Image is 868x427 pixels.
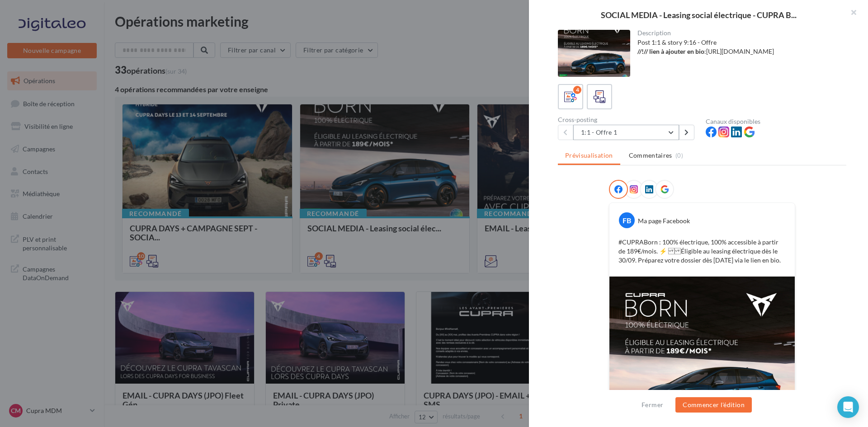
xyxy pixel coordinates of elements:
strong: //!// lien à ajouter en bio [637,47,704,55]
span: (0) [675,152,683,159]
div: Open Intercom Messenger [837,396,859,418]
div: Canaux disponibles [706,118,846,125]
div: Ma page Facebook [638,216,690,225]
span: SOCIAL MEDIA - Leasing social électrique - CUPRA B... [601,11,797,19]
div: Post 1:1 & story 9:16 - Offre : [637,38,840,56]
p: #CUPRABorn : 100% électrique, 100% accessible à partir de 189€/mois. ⚡️ Éligible au leasing élect... [618,238,786,265]
span: Commentaires [629,151,672,160]
a: [URL][DOMAIN_NAME] [706,47,774,55]
div: Description [637,30,840,36]
button: 1:1 - Offre 1 [573,125,679,140]
div: FB [619,212,635,228]
button: Fermer [638,399,667,410]
div: 4 [573,86,581,94]
button: Commencer l'édition [675,397,752,413]
div: Cross-posting [558,117,698,123]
